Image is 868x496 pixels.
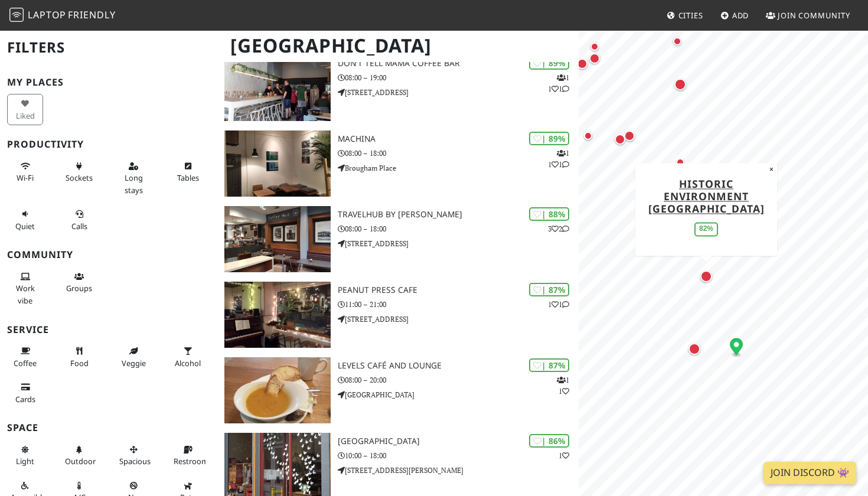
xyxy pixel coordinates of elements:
a: Join Community [761,5,855,26]
p: 08:00 – 20:00 [338,374,579,386]
button: Sockets [61,156,97,188]
button: Restroom [170,440,206,471]
span: Join Community [778,10,850,21]
p: 1 1 1 [548,148,569,170]
div: | 87% [529,358,569,372]
span: Credit cards [15,394,35,404]
h3: Space [7,422,210,433]
span: Veggie [122,358,146,368]
span: People working [16,283,35,305]
div: Map marker [588,40,602,54]
h3: Machina [338,134,579,144]
p: [STREET_ADDRESS] [338,87,579,98]
p: 3 2 [548,223,569,234]
button: Wi-Fi [7,156,43,188]
img: Machina [224,130,331,197]
div: Map marker [730,338,743,357]
button: Tables [170,156,206,188]
a: Cities [662,5,708,26]
button: Alcohol [170,341,206,373]
a: Levels Café and Lounge | 87% 11 Levels Café and Lounge 08:00 – 20:00 [GEOGRAPHIC_DATA] [217,357,579,423]
span: Alcohol [175,358,201,368]
div: Map marker [686,341,703,357]
span: Stable Wi-Fi [17,172,34,183]
h3: Productivity [7,139,210,150]
span: Outdoor area [65,456,96,466]
h3: My Places [7,77,210,88]
h3: TravelHub by [PERSON_NAME] [338,210,579,220]
button: Veggie [116,341,152,373]
img: TravelHub by Lothian [224,206,331,272]
p: [STREET_ADDRESS] [338,238,579,249]
img: Don't tell Mama Coffee Bar [224,55,331,121]
button: Quiet [7,204,43,236]
img: Peanut Press Cafe [224,282,331,348]
div: | 86% [529,434,569,448]
a: Add [716,5,754,26]
span: Restroom [174,456,208,466]
div: Map marker [622,128,637,143]
span: Power sockets [66,172,93,183]
button: Long stays [116,156,152,200]
div: Map marker [612,132,628,147]
span: Natural light [16,456,34,466]
span: Coffee [14,358,37,368]
p: 1 1 [557,374,569,397]
button: Cards [7,377,43,409]
span: Quiet [15,221,35,231]
span: Long stays [125,172,143,195]
p: [STREET_ADDRESS] [338,314,579,325]
div: | 88% [529,207,569,221]
div: Map marker [670,34,684,48]
img: Levels Café and Lounge [224,357,331,423]
a: LaptopFriendly LaptopFriendly [9,5,116,26]
div: Map marker [672,76,688,93]
button: Work vibe [7,267,43,310]
h3: [GEOGRAPHIC_DATA] [338,436,579,446]
p: 1 1 [548,299,569,310]
h3: Community [7,249,210,260]
span: Cities [678,10,703,21]
button: Groups [61,267,97,298]
p: 08:00 – 18:00 [338,223,579,234]
button: Outdoor [61,440,97,471]
div: 82% [694,222,718,236]
p: 1 1 1 [548,72,569,94]
div: Map marker [581,129,595,143]
span: Food [70,358,89,368]
h3: Service [7,324,210,335]
img: LaptopFriendly [9,8,24,22]
a: Don't tell Mama Coffee Bar | 89% 111 Don't tell Mama Coffee Bar 08:00 – 19:00 [STREET_ADDRESS] [217,55,579,121]
button: Close popup [766,163,777,176]
p: Brougham Place [338,162,579,174]
span: Video/audio calls [71,221,87,231]
div: Map marker [698,268,714,285]
button: Calls [61,204,97,236]
p: 1 [559,450,569,461]
span: Work-friendly tables [177,172,199,183]
p: [GEOGRAPHIC_DATA] [338,389,579,400]
p: 10:00 – 18:00 [338,450,579,461]
button: Coffee [7,341,43,373]
h1: [GEOGRAPHIC_DATA] [221,30,577,62]
h3: Peanut Press Cafe [338,285,579,295]
button: Spacious [116,440,152,471]
button: Food [61,341,97,373]
span: Add [732,10,749,21]
h2: Filters [7,30,210,66]
a: Historic Environment [GEOGRAPHIC_DATA] [648,177,765,216]
a: Machina | 89% 111 Machina 08:00 – 18:00 Brougham Place [217,130,579,197]
span: Laptop [28,8,66,21]
span: Friendly [68,8,115,21]
a: Peanut Press Cafe | 87% 11 Peanut Press Cafe 11:00 – 21:00 [STREET_ADDRESS] [217,282,579,348]
p: 08:00 – 18:00 [338,148,579,159]
a: TravelHub by Lothian | 88% 32 TravelHub by [PERSON_NAME] 08:00 – 18:00 [STREET_ADDRESS] [217,206,579,272]
span: Group tables [66,283,92,293]
div: Map marker [575,56,590,71]
div: Map marker [673,155,687,169]
button: Light [7,440,43,471]
p: 08:00 – 19:00 [338,72,579,83]
div: Map marker [587,51,602,66]
h3: Levels Café and Lounge [338,361,579,371]
span: Spacious [119,456,151,466]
